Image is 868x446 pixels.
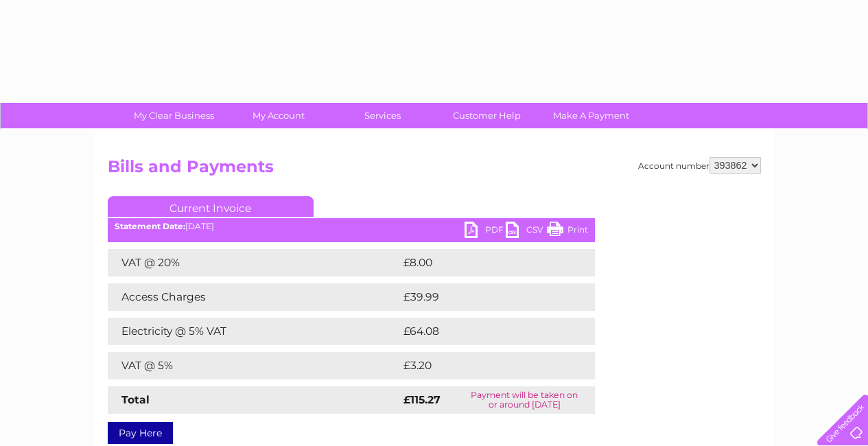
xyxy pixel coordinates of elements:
[121,393,150,406] strong: Total
[115,221,185,231] b: Statement Date:
[454,386,595,414] td: Payment will be taken on or around [DATE]
[535,103,648,128] a: Make A Payment
[400,249,563,277] td: £8.00
[400,352,563,379] td: £3.20
[108,196,314,217] a: Current Invoice
[403,393,441,406] strong: £115.27
[506,222,547,242] a: CSV
[108,249,400,277] td: VAT @ 20%
[222,103,335,128] a: My Account
[117,103,231,128] a: My Clear Business
[430,103,543,128] a: Customer Help
[108,157,761,183] h2: Bills and Payments
[400,283,568,311] td: £39.99
[108,283,400,311] td: Access Charges
[108,222,595,231] div: [DATE]
[465,222,506,242] a: PDF
[326,103,439,128] a: Services
[108,422,173,444] a: Pay Here
[638,157,761,174] div: Account number
[108,352,400,379] td: VAT @ 5%
[547,222,588,242] a: Print
[108,318,400,345] td: Electricity @ 5% VAT
[400,318,568,345] td: £64.08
